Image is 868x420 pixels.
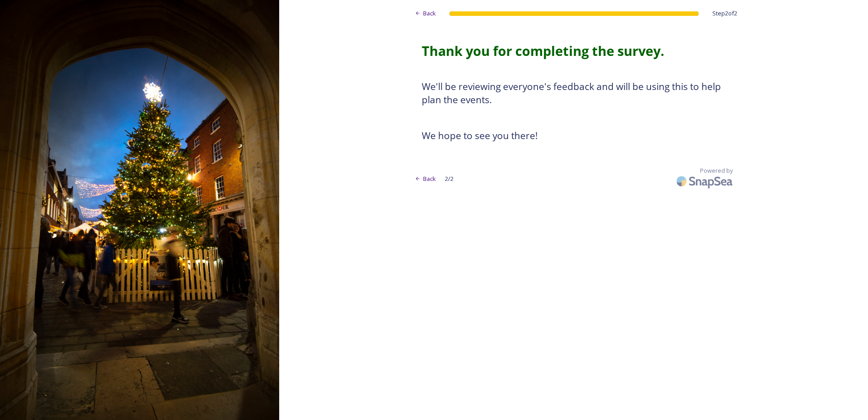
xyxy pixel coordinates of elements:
[712,9,737,18] span: Step 2 of 2
[422,129,726,143] h3: We hope to see you there!
[423,9,436,18] span: Back
[445,175,454,183] span: 2 / 2
[422,80,726,107] h3: We'll be reviewing everyone's feedback and will be using this to help plan the events.
[422,42,664,60] strong: Thank you for completing the survey.
[700,166,733,175] span: Powered by
[674,170,737,192] img: SnapSea Logo
[423,175,436,183] span: Back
